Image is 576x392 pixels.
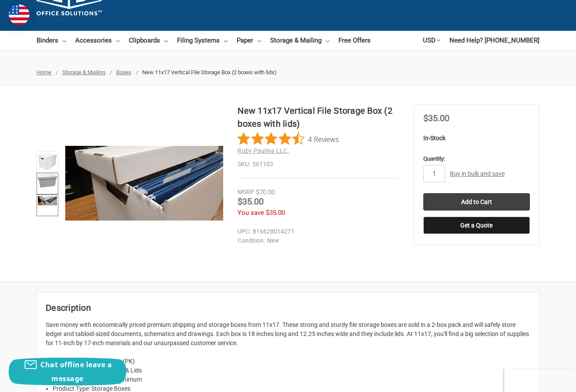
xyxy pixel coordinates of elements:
[65,146,223,221] img: New 11x17 Vertical File Storage Box (2 boxes with lids)
[450,170,505,177] a: Buy in bulk and save
[62,69,105,76] a: Storage & Mailing
[116,69,131,76] a: Boxes
[238,132,339,145] button: Rated 4.5 out of 5 stars from 4 reviews. Jump to reviews.
[423,113,449,123] span: $35.00
[46,301,530,314] h2: Description
[37,31,66,50] a: Binders
[504,369,576,392] iframe: Google Customer Reviews
[9,4,30,25] img: duty and tax information for United States
[38,152,57,171] img: New 11x17 Vertical File Storage Box (2 boxes with lids)
[238,188,254,197] div: MSRP
[256,188,275,196] span: $70.00
[177,31,228,50] a: Filing Systems
[75,31,120,50] a: Accessories
[53,366,530,375] li: Package Includes: 2 Boxes & Lids
[238,160,399,169] dd: 561103
[238,209,264,217] span: You save
[238,227,251,236] dt: UPC:
[238,236,395,245] dd: New
[53,357,530,366] li: Unit of Measure: Package (PK)
[238,147,289,154] a: Ruby Paulina LLC.
[238,236,265,245] dt: Condition:
[423,134,530,143] p: In-Stock
[237,31,261,50] a: Paper
[266,209,285,217] span: $35.00
[308,132,339,145] span: 4 Reviews
[129,31,168,50] a: Clipboards
[338,31,371,50] a: Free Offers
[46,320,530,348] p: Save money with economically priced premium shipping and storage boxes from 11x17. These strong a...
[238,160,250,169] dt: SKU:
[449,31,539,50] a: Need Help? [PHONE_NUMBER]
[38,174,57,188] img: New 11x17 Vertical File Storage Box (2 boxes with lids)
[238,196,264,207] span: $35.00
[423,31,440,50] a: USD
[423,193,530,211] input: Add to Cart
[9,358,126,385] button: Chat offline leave a message
[238,227,395,236] dd: 816628014271
[37,69,51,76] a: Home
[38,196,57,205] img: New 11x17 Vertical File Storage Box (561103)
[142,69,277,76] span: New 11x17 Vertical File Storage Box (2 boxes with lids)
[423,217,530,234] button: Get a Quote
[40,360,112,383] span: Chat offline leave a message
[270,31,329,50] a: Storage & Mailing
[238,104,399,130] h1: New 11x17 Vertical File Storage Box (2 boxes with lids)
[53,375,530,384] li: Minimum Purchase: No minimum
[423,155,530,163] label: Quantity:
